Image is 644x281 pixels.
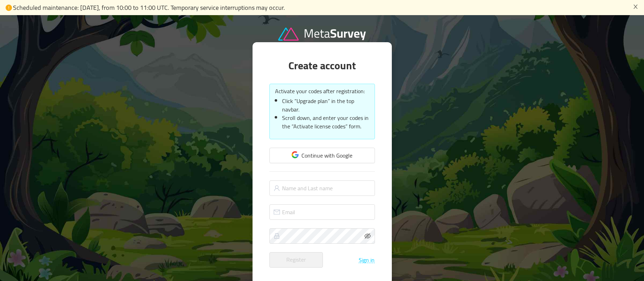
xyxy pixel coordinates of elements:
[282,114,369,130] li: Scroll down, and enter your codes in the “Activate license codes” form.
[282,97,369,114] li: Click “Upgrade plan” in the top navbar.
[269,59,375,72] h1: Create account
[633,3,638,11] button: icon: close
[269,180,375,196] input: Name and Last name
[269,148,375,163] button: Continue with Google
[6,5,12,11] i: icon: exclamation-circle
[13,2,285,13] span: Scheduled maintenance: [DATE], from 10:00 to 11:00 UTC. Temporary service interruptions may occur.
[269,204,375,220] input: Email
[274,233,280,239] i: icon: lock
[633,4,638,9] i: icon: close
[274,185,280,191] i: icon: user
[358,257,375,263] button: Sign in
[274,209,280,215] i: icon: mail
[275,87,369,95] p: Activate your codes after registration:
[269,252,323,268] button: Register
[364,233,371,239] i: icon: eye-invisible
